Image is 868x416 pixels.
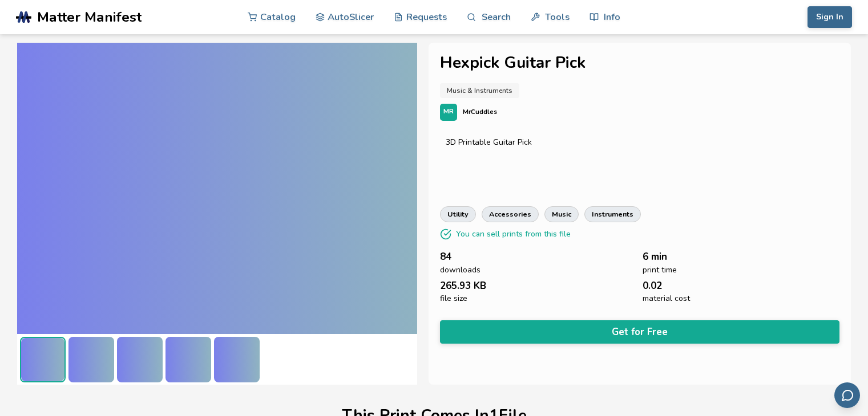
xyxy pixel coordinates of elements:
span: 6 min [643,251,667,262]
button: Send feedback via email [834,382,860,408]
span: Matter Manifest [37,9,142,25]
span: downloads [440,266,481,275]
button: Get for Free [440,320,839,344]
button: Sign In [808,6,852,28]
span: 0.02 [643,280,662,291]
p: You can sell prints from this file [456,228,571,240]
span: 265.93 KB [440,280,486,291]
span: 84 [440,251,451,262]
a: utility [440,206,476,222]
h1: Hexpick Guitar Pick [440,54,839,72]
div: 3D Printable Guitar Pick [446,138,834,147]
a: music [544,206,579,222]
span: file size [440,294,467,303]
a: instruments [584,206,641,222]
span: print time [643,266,677,275]
span: MR [443,108,454,116]
p: MrCuddles [463,106,497,118]
a: accessories [482,206,539,222]
span: material cost [643,294,690,303]
a: Music & Instruments [440,83,519,98]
